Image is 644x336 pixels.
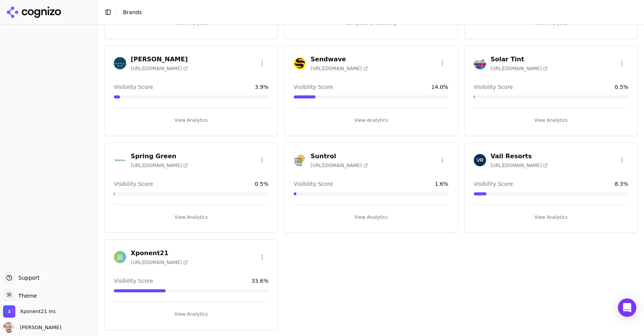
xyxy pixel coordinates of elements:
[491,55,548,64] h3: Solar Tint
[474,114,628,126] button: View Analytics
[474,83,513,91] span: Visibility Score
[20,308,56,315] span: Xponent21 Inc
[17,324,61,331] span: [PERSON_NAME]
[294,211,448,223] button: View Analytics
[114,251,126,263] img: Xponent21
[310,162,368,169] span: [URL][DOMAIN_NAME]
[114,114,268,126] button: View Analytics
[614,83,628,91] span: 0.5 %
[310,55,368,64] h3: Sendwave
[491,162,548,169] span: [URL][DOMAIN_NAME]
[294,114,448,126] button: View Analytics
[131,66,188,72] span: [URL][DOMAIN_NAME]
[114,83,153,91] span: Visibility Score
[131,249,188,258] h3: Xponent21
[131,259,188,266] span: [URL][DOMAIN_NAME]
[114,57,126,69] img: McKinley Irvin
[15,274,39,282] span: Support
[255,83,269,91] span: 3.9 %
[3,305,56,318] button: Open organization switcher
[474,211,628,223] button: View Analytics
[15,293,37,299] span: Theme
[310,152,368,161] h3: Suntrol
[114,277,153,285] span: Visibility Score
[123,8,142,16] nav: breadcrumb
[618,298,636,317] div: Open Intercom Messenger
[3,322,61,333] button: Open user button
[294,180,333,188] span: Visibility Score
[491,66,548,72] span: [URL][DOMAIN_NAME]
[614,180,628,188] span: 8.3 %
[294,154,306,166] img: Suntrol
[491,152,548,161] h3: Vail Resorts
[114,180,153,188] span: Visibility Score
[431,83,448,91] span: 14.0 %
[131,152,188,161] h3: Spring Green
[435,180,449,188] span: 1.6 %
[294,83,333,91] span: Visibility Score
[310,66,368,72] span: [URL][DOMAIN_NAME]
[474,154,486,166] img: Vail Resorts
[474,57,486,69] img: Solar Tint
[123,9,142,15] span: Brands
[3,322,14,333] img: Will Melton
[251,277,268,285] span: 33.6 %
[114,211,268,223] button: View Analytics
[131,55,188,64] h3: [PERSON_NAME]
[255,180,269,188] span: 0.5 %
[294,57,306,69] img: Sendwave
[114,308,268,320] button: View Analytics
[114,154,126,166] img: Spring Green
[131,162,188,169] span: [URL][DOMAIN_NAME]
[474,180,513,188] span: Visibility Score
[3,305,15,318] img: Xponent21 Inc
